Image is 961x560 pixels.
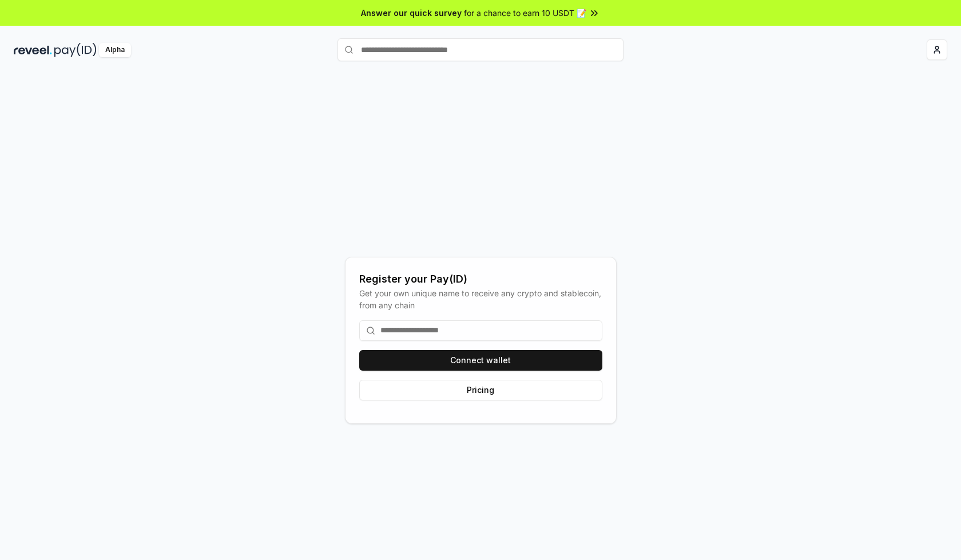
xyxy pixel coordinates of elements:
[54,43,97,57] img: pay_id
[359,271,602,287] div: Register your Pay(ID)
[99,43,131,57] div: Alpha
[14,43,52,57] img: reveel_dark
[464,7,586,19] span: for a chance to earn 10 USDT 📝
[359,380,602,400] button: Pricing
[361,7,462,19] span: Answer our quick survey
[359,350,602,371] button: Connect wallet
[359,287,602,311] div: Get your own unique name to receive any crypto and stablecoin, from any chain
